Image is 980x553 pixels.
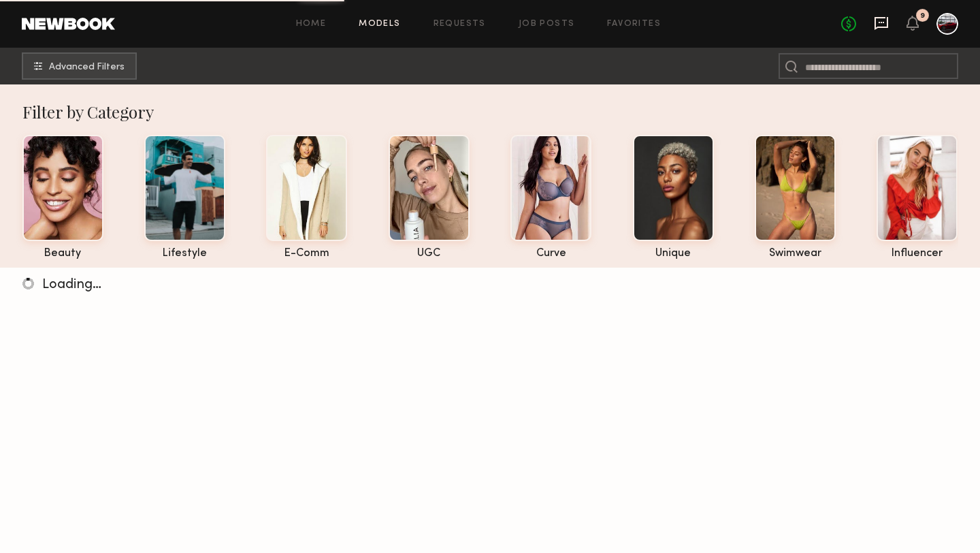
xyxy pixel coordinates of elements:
[22,101,958,123] div: Filter by Category
[49,63,125,72] span: Advanced Filters
[144,248,225,259] div: lifestyle
[389,248,470,259] div: UGC
[877,248,958,259] div: influencer
[607,20,661,29] a: Favorites
[42,279,101,291] span: Loading…
[296,20,327,29] a: Home
[633,248,714,259] div: unique
[359,20,400,29] a: Models
[755,248,836,259] div: swimwear
[434,20,486,29] a: Requests
[266,248,347,259] div: e-comm
[22,52,137,80] button: Advanced Filters
[920,12,925,20] div: 9
[22,248,103,259] div: beauty
[519,20,575,29] a: Job Posts
[510,248,591,259] div: curve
